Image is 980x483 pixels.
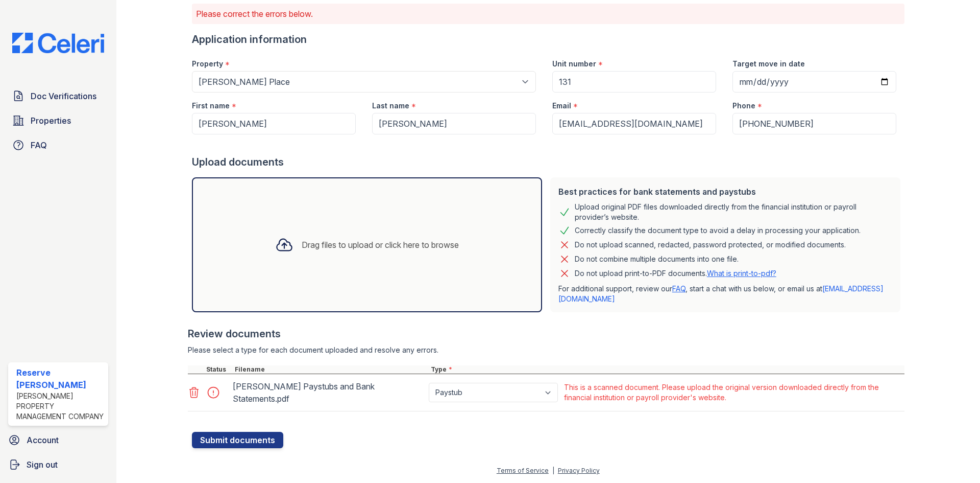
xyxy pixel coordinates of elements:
[192,432,283,448] button: Submit documents
[4,33,112,53] img: CE_Logo_Blue-a8612792a0a2168367f1c8372b55b34899dd931a85d93a1a3d3e32e68fde9ad4.png
[552,101,571,111] label: Email
[16,391,104,422] div: [PERSON_NAME] Property Management Company
[575,253,739,265] div: Do not combine multiple documents into one file.
[575,239,846,251] div: Do not upload scanned, redacted, password protected, or modified documents.
[672,284,685,293] a: FAQ
[558,186,892,198] div: Best practices for bank statements and paystubs
[497,467,549,474] a: Terms of Service
[192,101,230,111] label: First name
[575,268,776,279] p: Do not upload print-to-PDF documents.
[16,366,104,391] div: Reserve [PERSON_NAME]
[204,365,233,374] div: Status
[31,139,47,151] span: FAQ
[27,434,59,446] span: Account
[4,454,112,475] a: Sign out
[31,114,71,127] span: Properties
[196,8,900,20] p: Please correct the errors below.
[8,135,108,155] a: FAQ
[429,365,904,374] div: Type
[552,59,596,69] label: Unit number
[233,365,429,374] div: Filename
[732,101,755,111] label: Phone
[552,467,554,474] div: |
[372,101,409,111] label: Last name
[233,378,425,407] div: [PERSON_NAME] Paystubs and Bank Statements.pdf
[192,32,904,47] div: Application information
[302,239,459,251] div: Drag files to upload or click here to browse
[575,224,861,237] div: Correctly classify the document type to avoid a delay in processing your application.
[8,110,108,131] a: Properties
[31,90,96,102] span: Doc Verifications
[707,269,776,278] a: What is print-to-pdf?
[188,345,904,355] div: Please select a type for each document uploaded and resolve any errors.
[558,467,600,474] a: Privacy Policy
[188,327,904,341] div: Review documents
[558,284,892,304] p: For additional support, review our , start a chat with us below, or email us at
[575,202,892,222] div: Upload original PDF files downloaded directly from the financial institution or payroll provider’...
[4,430,112,450] a: Account
[8,86,108,106] a: Doc Verifications
[732,59,805,69] label: Target move in date
[192,155,904,169] div: Upload documents
[192,59,223,69] label: Property
[27,458,58,471] span: Sign out
[564,382,902,403] div: This is a scanned document. Please upload the original version downloaded directly from the finan...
